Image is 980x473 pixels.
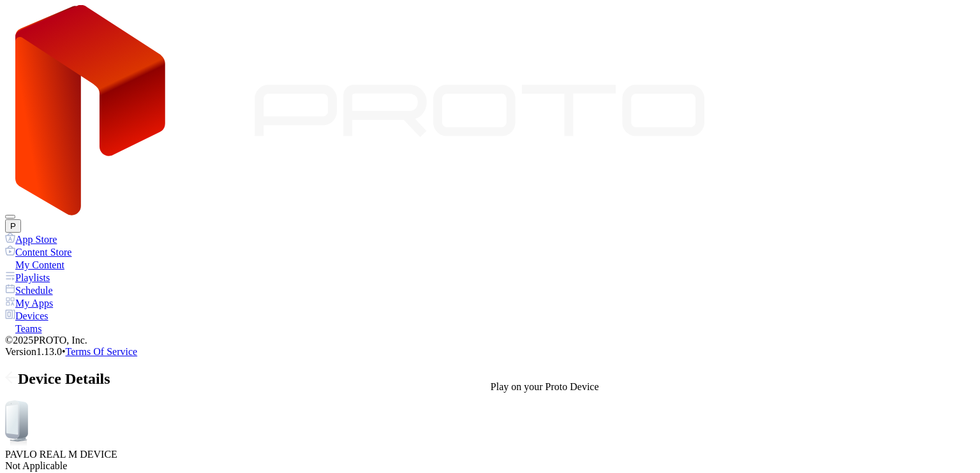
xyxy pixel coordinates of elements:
[5,346,66,357] span: Version 1.13.0 •
[5,245,975,258] a: Content Store
[5,449,975,460] div: PAVLO REAL M DEVICE
[5,322,975,335] a: Teams
[5,233,975,245] a: App Store
[5,284,975,296] a: Schedule
[66,346,138,357] a: Terms Of Service
[5,271,975,284] a: Playlists
[5,460,975,472] div: Not Applicable
[5,258,975,271] a: My Content
[5,335,975,346] div: © 2025 PROTO, Inc.
[491,381,599,393] div: Play on your Proto Device
[5,309,975,322] a: Devices
[5,219,21,233] button: P
[5,296,975,309] a: My Apps
[18,370,110,387] span: Device Details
